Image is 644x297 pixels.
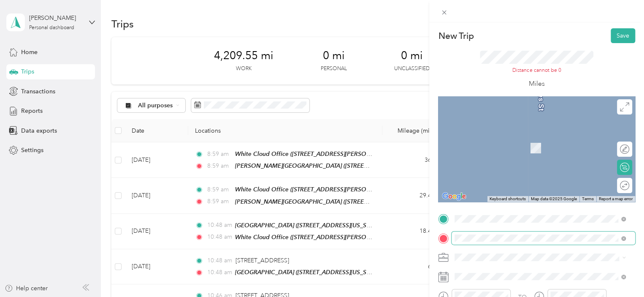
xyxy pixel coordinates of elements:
[582,196,594,201] a: Terms (opens in new tab)
[611,28,635,43] button: Save
[531,196,577,201] span: Map data ©2025 Google
[597,250,644,297] iframe: Everlance-gr Chat Button Frame
[599,196,633,201] a: Report a map error
[480,67,594,74] div: Distance cannot be 0
[490,196,526,202] button: Keyboard shortcuts
[440,191,468,202] a: Open this area in Google Maps (opens a new window)
[529,79,545,89] p: Miles
[440,191,468,202] img: Google
[438,30,474,42] p: New Trip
